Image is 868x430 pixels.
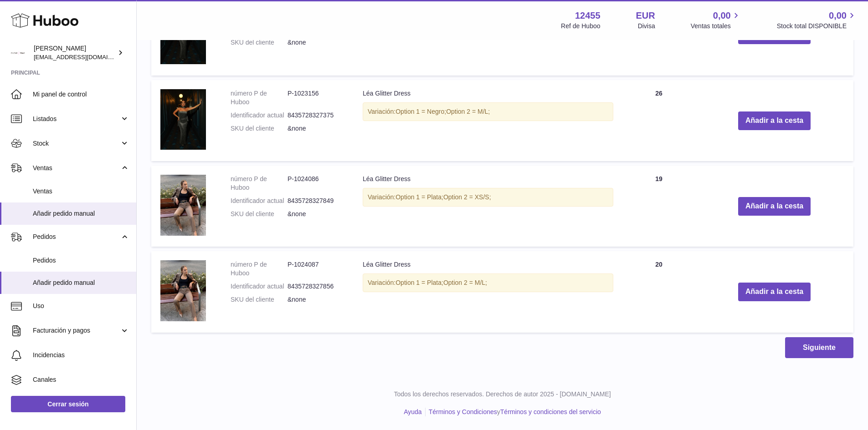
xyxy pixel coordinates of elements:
[160,175,206,235] img: Léa Glitter Dress
[638,22,655,30] div: Divisa
[738,283,811,301] button: Añadir a la cesta
[231,260,288,278] dt: número P de Huboo
[404,408,421,415] a: Ayuda
[231,89,288,106] dt: número P de Huboo
[575,10,601,22] strong: 12455
[426,408,601,416] li: y
[33,187,129,196] span: Ventas
[33,139,120,148] span: Stock
[33,90,129,99] span: Mi panel de control
[622,251,695,332] td: 20
[691,22,741,30] span: Ventas totales
[33,278,129,287] span: Añadir pedido manual
[777,22,857,30] span: Stock total DISPONIBLE
[288,260,344,278] dd: P-1024087
[231,282,288,291] dt: Identificador actual
[231,295,288,304] dt: SKU del cliente
[354,251,622,332] td: Léa Glitter Dress
[33,256,129,265] span: Pedidos
[11,396,125,412] a: Cerrar sesión
[288,295,344,304] dd: &none
[354,80,622,161] td: Léa Glitter Dress
[288,111,344,120] dd: 8435728327375
[288,124,344,133] dd: &none
[160,260,206,321] img: Léa Glitter Dress
[33,209,129,218] span: Añadir pedido manual
[33,302,129,310] span: Uso
[288,175,344,192] dd: P-1024086
[288,210,344,218] dd: &none
[395,279,443,286] span: Option 1 = Plata;
[231,38,288,47] dt: SKU del cliente
[231,197,288,205] dt: Identificador actual
[691,10,741,30] a: 0,00 Ventas totales
[829,10,847,22] span: 0,00
[33,164,120,172] span: Ventas
[561,22,600,30] div: Ref de Huboo
[446,108,490,115] span: Option 2 = M/L;
[231,175,288,192] dt: número P de Huboo
[363,102,613,121] div: Variación:
[363,273,613,292] div: Variación:
[33,115,120,123] span: Listados
[622,166,695,247] td: 19
[288,38,344,47] dd: &none
[160,89,206,150] img: Léa Glitter Dress
[33,233,120,241] span: Pedidos
[622,80,695,161] td: 26
[443,193,491,201] span: Option 2 = XS/S;
[777,10,857,30] a: 0,00 Stock total DISPONIBLE
[363,188,613,207] div: Variación:
[713,10,731,22] span: 0,00
[144,390,861,399] p: Todos los derechos reservados. Derechos de autor 2025 - [DOMAIN_NAME]
[785,337,853,359] button: Siguiente
[395,193,443,201] span: Option 1 = Plata;
[231,111,288,120] dt: Identificador actual
[738,197,811,216] button: Añadir a la cesta
[34,53,134,61] span: [EMAIL_ADDRESS][DOMAIN_NAME]
[34,44,116,61] div: [PERSON_NAME]
[231,210,288,218] dt: SKU del cliente
[500,408,601,415] a: Términos y condiciones del servicio
[288,282,344,291] dd: 8435728327856
[33,375,129,384] span: Canales
[354,166,622,247] td: Léa Glitter Dress
[33,351,129,359] span: Incidencias
[443,279,487,286] span: Option 2 = M/L;
[738,111,811,130] button: Añadir a la cesta
[636,10,655,22] strong: EUR
[288,197,344,205] dd: 8435728327849
[231,124,288,133] dt: SKU del cliente
[33,326,120,335] span: Facturación y pagos
[429,408,497,415] a: Términos y Condiciones
[395,108,446,115] span: Option 1 = Negro;
[288,89,344,106] dd: P-1023156
[11,46,25,60] img: pedidos@glowrias.com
